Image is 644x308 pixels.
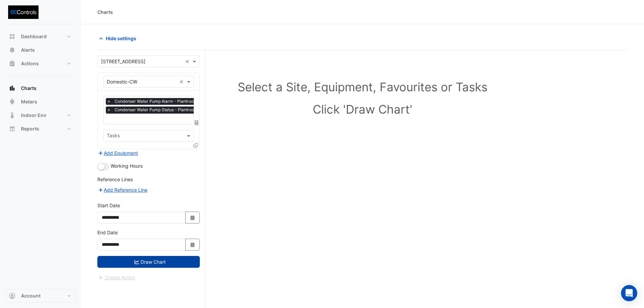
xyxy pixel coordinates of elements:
[97,32,141,44] button: Hide settings
[5,30,76,43] button: Dashboard
[5,122,76,136] button: Reports
[21,292,41,299] span: Account
[21,85,37,92] span: Charts
[5,57,76,70] button: Actions
[106,132,120,141] div: Tasks
[9,60,16,67] app-icon: Actions
[9,33,16,40] app-icon: Dashboard
[21,98,37,105] span: Meters
[106,98,112,105] span: ×
[190,215,196,220] fa-icon: Select Date
[5,43,76,57] button: Alerts
[113,98,203,105] span: Condenser Water Pump Alarm - Plantroom, 1
[180,78,185,85] span: Clear
[621,285,637,301] div: Open Intercom Messenger
[106,35,136,42] span: Hide settings
[112,102,613,116] h1: Click 'Draw Chart'
[9,125,16,132] app-icon: Reports
[97,274,136,280] app-escalated-ticket-create-button: Please draw the charts first
[97,202,120,209] label: Start Date
[185,58,191,65] span: Clear
[97,176,133,183] label: Reference Lines
[8,5,39,19] img: Company Logo
[97,8,113,16] div: Charts
[193,142,198,148] span: Clone Favourites and Tasks from this Equipment to other Equipment
[9,47,16,53] app-icon: Alerts
[9,112,16,119] app-icon: Indoor Env
[190,242,196,247] fa-icon: Select Date
[5,109,76,122] button: Indoor Env
[21,112,46,119] span: Indoor Env
[97,186,148,194] button: Add Reference Line
[21,60,39,67] span: Actions
[5,95,76,109] button: Meters
[113,106,204,113] span: Condenser Water Pump Status - Plantroom, 1
[112,80,613,94] h1: Select a Site, Equipment, Favourites or Tasks
[97,149,138,157] button: Add Equipment
[111,163,143,169] span: Working Hours
[5,289,76,303] button: Account
[21,47,35,53] span: Alerts
[97,256,200,268] button: Draw Chart
[9,85,16,92] app-icon: Charts
[97,229,118,236] label: End Date
[194,120,200,125] span: Choose Function
[106,106,112,113] span: ×
[21,33,47,40] span: Dashboard
[5,81,76,95] button: Charts
[9,98,16,105] app-icon: Meters
[21,125,39,132] span: Reports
